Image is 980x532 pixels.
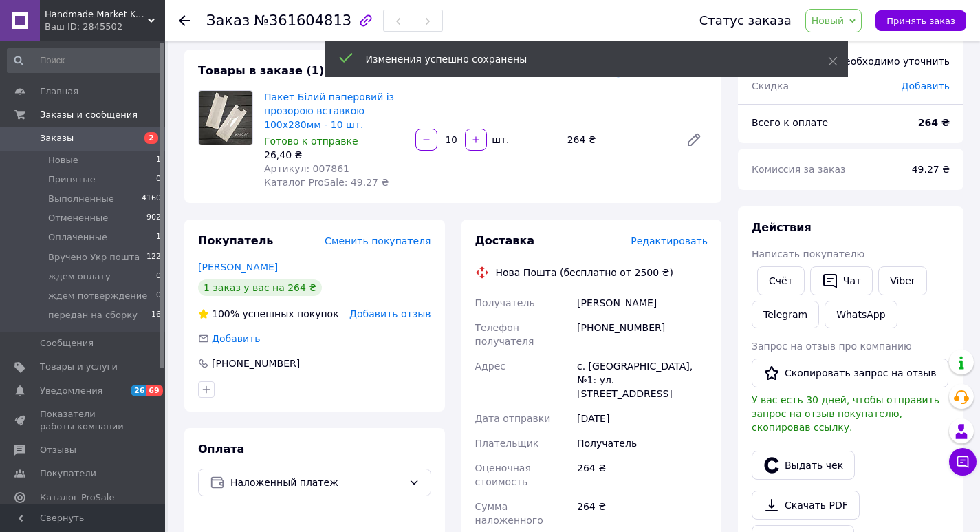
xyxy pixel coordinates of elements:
[366,52,794,66] div: Изменения успешно сохранены
[752,341,912,352] span: Запрос на отзыв про компанию
[325,235,431,246] span: Сменить покупателя
[825,301,897,328] a: WhatsApp
[752,164,846,175] span: Комиссия за заказ
[146,385,162,396] span: 69
[812,15,845,26] span: Новый
[212,308,239,319] span: 100%
[631,235,708,246] span: Редактировать
[254,12,351,29] span: №361604813
[574,456,710,494] div: 264 ₴
[40,467,96,480] span: Покупатели
[146,251,161,264] span: 122
[475,234,535,247] span: Доставка
[752,301,819,328] a: Telegram
[48,173,96,186] span: Принятые
[156,290,161,302] span: 0
[146,212,161,224] span: 902
[40,491,114,504] span: Каталог ProSale
[40,408,127,433] span: Показатели работы компании
[492,266,677,279] div: Нова Пошта (бесплатно от 2500 ₴)
[949,448,977,476] button: Чат с покупателем
[210,357,301,370] div: [PHONE_NUMBER]
[574,354,710,406] div: с. [GEOGRAPHIC_DATA], №1: ул. [STREET_ADDRESS]
[752,491,860,520] a: Скачать PDF
[475,413,551,424] span: Дата отправки
[349,308,431,319] span: Добавить отзыв
[156,173,161,186] span: 0
[752,394,939,433] span: У вас есть 30 дней, чтобы отправить запрос на отзыв покупателю, скопировав ссылку.
[48,154,78,167] span: Новые
[151,309,161,321] span: 16
[40,109,138,121] span: Заказы и сообщения
[40,385,102,397] span: Уведомления
[45,21,165,33] div: Ваш ID: 2845502
[212,333,260,344] span: Добавить
[680,126,708,153] a: Редактировать
[475,297,535,308] span: Получатель
[264,163,349,174] span: Артикул: 007861
[829,46,958,76] div: Необходимо уточнить
[48,231,107,244] span: Оплаченные
[142,193,161,205] span: 4160
[198,307,339,321] div: успешных покупок
[902,81,950,92] span: Добавить
[475,438,539,449] span: Плательщик
[40,85,78,98] span: Главная
[562,130,675,149] div: 264 ₴
[264,136,358,147] span: Готово к отправке
[45,8,148,21] span: Handmade Market Kyiv
[156,231,161,244] span: 1
[198,443,244,456] span: Оплата
[230,475,403,490] span: Наложенный платеж
[752,81,789,92] span: Скидка
[699,14,792,28] div: Статус заказа
[752,451,855,480] button: Выдать чек
[886,16,955,26] span: Принять заказ
[198,279,322,296] div: 1 заказ у вас на 264 ₴
[179,14,190,28] div: Вернуться назад
[156,270,161,283] span: 0
[757,266,805,295] button: Cчёт
[40,132,74,145] span: Заказы
[40,361,118,373] span: Товары и услуги
[264,92,394,130] a: Пакет Білий паперовий із прозорою вставкою 100х280мм - 10 шт.
[912,164,950,175] span: 49.27 ₴
[48,193,114,205] span: Выполненные
[131,385,146,396] span: 26
[752,221,812,234] span: Действия
[574,290,710,315] div: [PERSON_NAME]
[40,337,94,350] span: Сообщения
[752,117,828,128] span: Всего к оплате
[264,177,389,188] span: Каталог ProSale: 49.27 ₴
[810,266,873,295] button: Чат
[144,132,158,144] span: 2
[199,91,252,145] img: Пакет Білий паперовий із прозорою вставкою 100х280мм - 10 шт.
[574,315,710,354] div: [PHONE_NUMBER]
[48,251,140,264] span: Вручено Укр пошта
[488,133,510,147] div: шт.
[752,248,864,259] span: Написать покупателю
[475,462,531,487] span: Оценочная стоимость
[918,117,950,128] b: 264 ₴
[198,262,278,273] a: [PERSON_NAME]
[40,444,76,456] span: Отзывы
[875,10,966,31] button: Принять заказ
[752,359,948,387] button: Скопировать запрос на отзыв
[48,290,147,302] span: ждем потверждение
[156,154,161,167] span: 1
[198,234,273,247] span: Покупатель
[7,48,162,73] input: Поиск
[475,361,505,372] span: Адрес
[475,322,534,347] span: Телефон получателя
[48,309,138,321] span: передан на сборку
[878,266,926,295] a: Viber
[198,64,324,77] span: Товары в заказе (1)
[264,148,404,162] div: 26,40 ₴
[574,431,710,456] div: Получатель
[48,212,108,224] span: Отмененные
[48,270,111,283] span: ждем оплату
[574,406,710,431] div: [DATE]
[206,12,250,29] span: Заказ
